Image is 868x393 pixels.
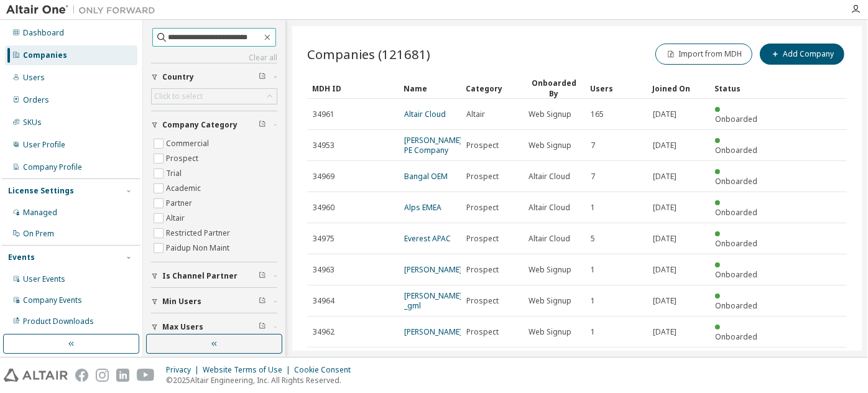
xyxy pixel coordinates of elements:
span: 165 [591,109,604,119]
span: [DATE] [653,327,676,337]
span: 7 [591,141,595,150]
span: Company Category [162,120,238,130]
span: Clear filter [259,72,266,82]
div: Click to select [154,91,203,101]
span: [DATE] [653,109,676,119]
div: Companies [23,50,67,60]
span: Prospect [466,203,499,213]
img: instagram.svg [96,369,109,382]
img: youtube.svg [137,369,155,382]
span: Clear filter [259,271,266,281]
span: Max Users [162,322,203,332]
label: Paidup Non Maint [166,241,232,256]
button: Add Company [760,44,844,65]
span: Prospect [466,234,499,244]
div: Cookie Consent [294,365,358,375]
button: Company Category [151,111,277,139]
a: Alps EMEA [404,202,441,213]
span: Is Channel Partner [162,271,238,281]
span: Onboarded [715,300,757,311]
div: Dashboard [23,28,64,38]
span: Onboarded [715,176,757,187]
div: SKUs [23,118,42,127]
div: Website Terms of Use [203,365,294,375]
span: [DATE] [653,296,676,306]
span: Prospect [466,172,499,182]
div: Click to select [152,89,277,104]
span: [DATE] [653,172,676,182]
a: Clear all [151,53,277,63]
div: Product Downloads [23,317,94,326]
div: Users [590,78,642,98]
span: Prospect [466,141,499,150]
div: Name [404,78,456,98]
div: User Events [23,274,65,284]
a: [PERSON_NAME] PE Company [404,135,462,155]
span: 34969 [313,172,335,182]
span: Altair Cloud [529,172,570,182]
span: Onboarded [715,331,757,342]
span: [DATE] [653,265,676,275]
span: Web Signup [529,265,571,275]
span: Web Signup [529,296,571,306]
span: 7 [591,172,595,182]
div: On Prem [23,229,54,239]
div: MDH ID [312,78,394,98]
span: [DATE] [653,141,676,150]
button: Import from MDH [655,44,752,65]
span: 1 [591,265,595,275]
span: Country [162,72,194,82]
span: 1 [591,296,595,306]
span: 34964 [313,296,335,306]
span: Onboarded [715,207,757,218]
span: 34961 [313,109,335,119]
a: [PERSON_NAME] [404,264,462,275]
div: User Profile [23,140,65,150]
div: Orders [23,95,49,105]
div: Joined On [652,78,704,98]
span: 1 [591,327,595,337]
span: 34953 [313,141,335,150]
img: Altair One [6,4,162,16]
span: Web Signup [529,141,571,150]
span: Prospect [466,265,499,275]
span: Prospect [466,296,499,306]
span: 1 [591,203,595,213]
a: Everest APAC [404,233,451,244]
span: Onboarded [715,114,757,124]
span: Altair Cloud [529,234,570,244]
label: Altair [166,211,187,226]
button: Min Users [151,288,277,315]
a: [PERSON_NAME] [404,326,462,337]
label: Partner [166,196,195,211]
span: 34963 [313,265,335,275]
span: [DATE] [653,203,676,213]
span: Onboarded [715,145,757,155]
span: Min Users [162,297,201,307]
div: Users [23,73,45,83]
img: linkedin.svg [116,369,129,382]
img: altair_logo.svg [4,369,68,382]
span: Clear filter [259,322,266,332]
img: facebook.svg [75,369,88,382]
label: Trial [166,166,184,181]
div: Managed [23,208,57,218]
label: Commercial [166,136,211,151]
span: Web Signup [529,327,571,337]
span: Clear filter [259,297,266,307]
a: Altair Cloud [404,109,446,119]
label: Prospect [166,151,201,166]
label: Academic [166,181,203,196]
span: 34960 [313,203,335,213]
span: [DATE] [653,234,676,244]
div: Privacy [166,365,203,375]
div: Company Events [23,295,82,305]
a: [PERSON_NAME] _gml [404,290,462,311]
p: © 2025 Altair Engineering, Inc. All Rights Reserved. [166,375,358,386]
span: Onboarded [715,238,757,249]
label: Restricted Partner [166,226,233,241]
div: Company Profile [23,162,82,172]
button: Max Users [151,313,277,341]
span: 34975 [313,234,335,244]
span: Web Signup [529,109,571,119]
